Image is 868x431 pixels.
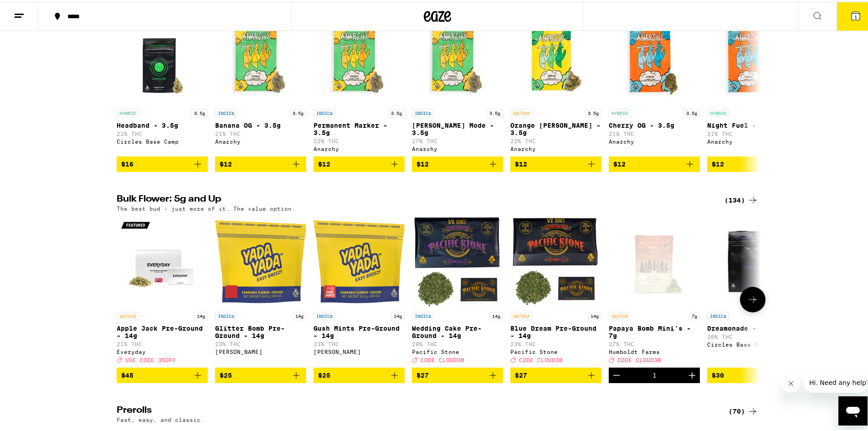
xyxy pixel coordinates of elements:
[684,366,700,381] button: Increment
[510,310,532,318] p: SATIVA
[510,120,601,135] p: Orange [PERSON_NAME] - 3.5g
[585,107,601,115] p: 3.5g
[215,347,306,353] div: [PERSON_NAME]
[215,155,306,170] button: Add to bag
[652,370,657,377] div: 1
[707,214,798,306] img: Circles Base Camp - Dreamonade - 7g
[782,373,800,391] iframe: Close message
[313,214,405,366] a: Open page for Gush Mints Pre-Ground - 14g from Yada Yada
[117,404,714,415] h2: Prerolls
[412,323,503,338] p: Wedding Cake Pre-Ground - 14g
[412,366,503,381] button: Add to bag
[215,120,306,127] p: Banana OG - 3.5g
[609,11,700,103] img: Anarchy - Cherry OG - 3.5g
[609,366,624,381] button: Decrement
[515,159,527,166] span: $12
[293,310,306,318] p: 14g
[510,136,601,142] p: 22% THC
[617,355,661,361] span: CODE CLOUD30
[707,107,729,115] p: HYBRID
[724,193,758,204] a: (134)
[117,339,208,345] p: 21% THC
[729,404,758,415] div: (70)
[609,310,631,318] p: SATIVA
[854,12,857,18] span: 1
[510,214,601,306] img: Pacific Stone - Blue Dream Pre-Ground - 14g
[707,340,798,346] div: Circles Base Camp
[215,366,306,381] button: Add to bag
[707,11,798,155] a: Open page for Night Fuel - 3.5g from Anarchy
[412,347,503,353] div: Pacific Stone
[519,355,563,361] span: CODE CLOUD30
[117,137,208,143] div: Circles Base Camp
[117,214,208,306] img: Everyday - Apple Jack Pre-Ground - 14g
[689,310,700,318] p: 7g
[194,310,208,318] p: 14g
[313,11,405,103] img: Anarchy - Permanent Marker - 3.5g
[388,107,405,115] p: 3.5g
[117,323,208,338] p: Apple Jack Pre-Ground - 14g
[510,155,601,170] button: Add to bag
[489,310,503,318] p: 14g
[609,107,631,115] p: HYBRID
[121,370,134,377] span: $45
[412,155,503,170] button: Add to bag
[117,107,139,115] p: HYBRID
[215,339,306,345] p: 23% THC
[313,120,405,135] p: Permanent Marker - 3.5g
[712,370,724,377] span: $30
[510,339,601,345] p: 23% THC
[313,366,405,381] button: Add to bag
[191,107,208,115] p: 3.5g
[117,129,208,135] p: 22% THC
[125,355,176,361] span: USE CODE 35OFF
[609,339,700,345] p: 27% THC
[313,136,405,142] p: 22% THC
[510,144,601,150] div: Anarchy
[510,366,601,381] button: Add to bag
[412,214,503,366] a: Open page for Wedding Cake Pre-Ground - 14g from Pacific Stone
[313,155,405,170] button: Add to bag
[609,129,700,135] p: 21% THC
[510,107,532,115] p: SATIVA
[707,332,798,338] p: 26% THC
[487,107,503,115] p: 3.5g
[215,323,306,338] p: Glitter Bomb Pre-Ground - 14g
[121,159,134,166] span: $16
[313,347,405,353] div: [PERSON_NAME]
[117,155,208,170] button: Add to bag
[290,107,306,115] p: 3.5g
[838,395,868,424] iframe: Button to launch messaging window
[117,11,208,155] a: Open page for Headband - 3.5g from Circles Base Camp
[117,347,208,353] div: Everyday
[117,11,208,103] img: Circles Base Camp - Headband - 3.5g
[707,155,798,170] button: Add to bag
[707,366,798,381] button: Add to bag
[613,159,626,166] span: $12
[510,214,601,366] a: Open page for Blue Dream Pre-Ground - 14g from Pacific Stone
[609,214,700,366] a: Open page for Papaya Bomb Mini's - 7g from Humboldt Farms
[318,370,330,377] span: $25
[683,107,700,115] p: 3.5g
[412,214,503,306] img: Pacific Stone - Wedding Cake Pre-Ground - 14g
[421,355,464,361] span: CODE CLOUD30
[313,214,405,306] img: Yada Yada - Gush Mints Pre-Ground - 14g
[412,144,503,150] div: Anarchy
[707,129,798,135] p: 21% THC
[215,310,237,318] p: INDICA
[707,11,798,103] img: Anarchy - Night Fuel - 3.5g
[215,11,306,103] img: Anarchy - Banana OG - 3.5g
[117,193,714,204] h2: Bulk Flower: 5g and Up
[712,159,724,166] span: $12
[609,347,700,353] div: Humboldt Farms
[609,11,700,155] a: Open page for Cherry OG - 3.5g from Anarchy
[220,370,232,377] span: $25
[416,159,429,166] span: $12
[707,120,798,127] p: Night Fuel - 3.5g
[707,137,798,143] div: Anarchy
[510,323,601,338] p: Blue Dream Pre-Ground - 14g
[313,323,405,338] p: Gush Mints Pre-Ground - 14g
[609,137,700,143] div: Anarchy
[707,323,798,330] p: Dreamonade - 7g
[313,11,405,155] a: Open page for Permanent Marker - 3.5g from Anarchy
